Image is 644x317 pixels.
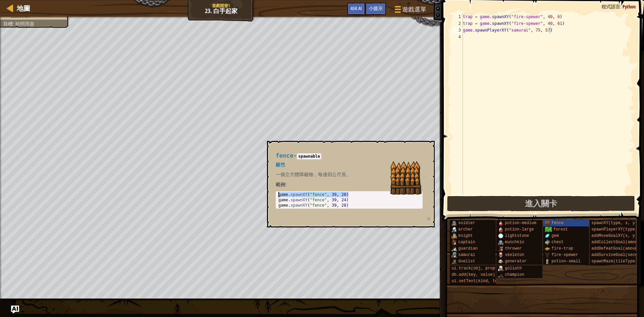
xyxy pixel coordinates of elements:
[591,246,642,251] span: addDefeatGoal(amount)
[498,220,503,226] img: portrait.png
[427,215,431,222] button: ×
[276,182,285,187] span: 範例
[369,5,383,11] span: 小提示
[498,252,503,258] img: portrait.png
[498,246,503,251] img: portrait.png
[389,3,430,18] button: 遊戲選單
[451,240,457,245] img: portrait.png
[620,3,623,10] span: :
[551,246,573,251] span: fire-trap
[451,20,463,27] div: 2
[3,21,13,27] span: 目標
[551,233,559,238] span: gem
[505,221,536,225] span: potion-medium
[525,198,557,209] span: 進入關卡
[15,21,34,27] span: 時間用盡
[505,240,524,245] span: munchkin
[451,279,504,283] span: ui.setText(kind, text)
[276,171,423,178] p: 一個立方體障礙物，每邊四公尺長。
[447,196,635,211] button: 進入關卡
[458,240,475,245] span: captain
[545,227,552,232] img: trees_1.png
[505,266,522,271] span: goliath
[591,233,637,238] span: addMoveGoalXY(x, y)
[451,272,495,277] span: db.add(key, value)
[276,162,285,167] span: 籬笆
[389,161,423,195] img: Fence Wall
[451,227,457,232] img: portrait.png
[498,259,503,264] img: portrait.png
[402,5,426,14] span: 遊戲選單
[498,272,503,277] img: portrait.png
[551,253,578,257] span: fire-spewer
[591,221,637,225] span: spawnXY(type, x, y)
[498,266,503,271] img: portrait.png
[505,246,522,251] span: thrower
[505,259,527,264] span: generator
[458,227,473,232] span: archer
[451,246,457,251] img: portrait.png
[458,246,478,251] span: guardian
[458,259,475,264] span: duelist
[276,152,293,159] span: fence
[11,306,19,314] button: Ask AI
[451,220,457,226] img: portrait.png
[451,34,463,40] div: 4
[458,253,475,257] span: samurai
[623,3,636,10] span: Python
[276,153,423,159] h4: -
[498,233,503,239] img: portrait.png
[17,4,30,13] span: 地圖
[13,4,30,13] a: 地圖
[451,27,463,34] div: 3
[505,227,534,232] span: potion-large
[451,266,497,271] span: ui.track(obj, prop)
[551,259,580,264] span: potion-small
[551,221,563,225] span: fence
[13,21,15,27] span: :
[347,3,365,15] button: Ask AI
[458,221,475,225] span: soldier
[505,253,524,257] span: skeleton
[505,272,524,277] span: champion
[451,233,457,239] img: portrait.png
[351,5,362,11] span: Ask AI
[545,252,550,258] img: portrait.png
[545,240,550,245] img: portrait.png
[505,233,529,238] span: lightstone
[545,246,550,251] img: portrait.png
[551,240,563,245] span: chest
[276,182,287,187] strong: :
[545,233,550,239] img: portrait.png
[601,3,620,10] span: 程式語言
[451,259,457,264] img: portrait.png
[498,227,503,232] img: portrait.png
[545,259,550,264] img: portrait.png
[553,227,568,232] span: forest
[451,252,457,258] img: portrait.png
[458,233,473,238] span: knight
[545,220,550,226] img: portrait.png
[297,153,321,159] code: spawnable
[451,13,463,20] div: 1
[498,240,503,245] img: portrait.png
